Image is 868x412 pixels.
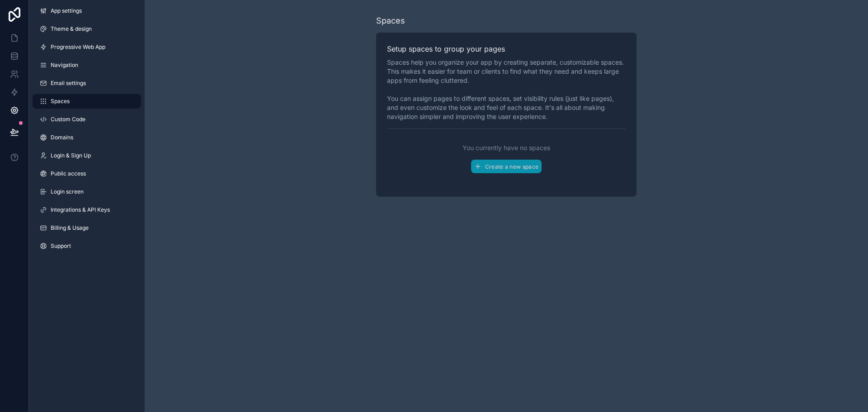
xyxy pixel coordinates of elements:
a: Spaces [33,94,141,109]
a: Billing & Usage [33,221,141,235]
a: Custom Code [33,112,141,127]
div: Spaces [376,14,405,27]
span: Integrations & API Keys [51,206,110,213]
span: Theme & design [51,25,92,33]
a: Email settings [33,76,141,90]
span: Email settings [51,80,86,87]
a: Public access [33,166,141,181]
a: Navigation [33,58,141,72]
span: Spaces [51,98,70,105]
span: Progressive Web App [51,43,105,51]
span: Custom Code [51,116,85,123]
span: Domains [51,134,73,141]
a: Login screen [33,185,141,199]
button: Create a new space [471,160,542,173]
span: Public access [51,170,86,177]
span: Login screen [51,188,84,195]
p: Spaces help you organize your app by creating separate, customizable spaces. This makes it easier... [387,58,626,121]
span: Navigation [51,62,78,69]
a: Theme & design [33,22,141,36]
a: Progressive Web App [33,40,141,54]
h2: Setup spaces to group your pages [387,43,626,54]
p: You currently have no spaces [462,143,550,152]
a: App settings [33,4,141,18]
span: Create a new space [485,163,538,170]
span: Billing & Usage [51,224,89,232]
a: Login & Sign Up [33,148,141,163]
span: Support [51,242,71,250]
a: Domains [33,130,141,145]
a: Integrations & API Keys [33,203,141,217]
a: Support [33,239,141,253]
span: Login & Sign Up [51,152,91,159]
span: App settings [51,7,82,14]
